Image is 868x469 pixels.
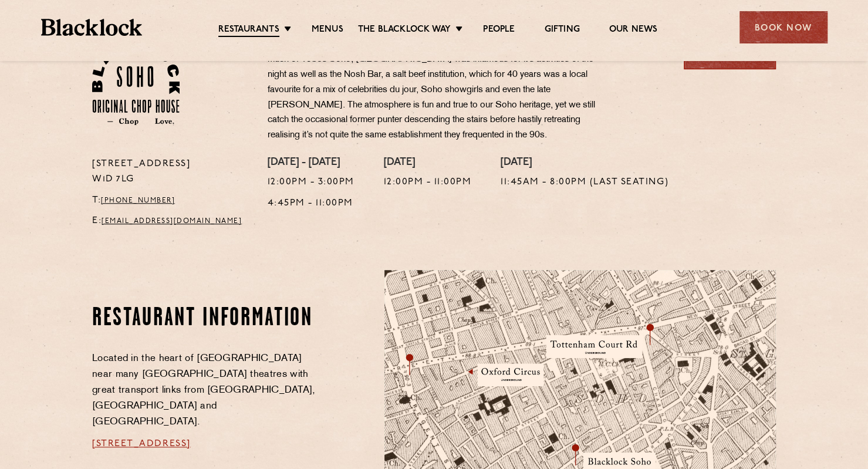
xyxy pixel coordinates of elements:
[268,37,614,143] p: Housed in a former Soho brothel and the notorious “Le Reims” lap dancing club. Like much of 1950s...
[101,197,175,204] a: [PHONE_NUMBER]
[483,24,515,36] a: People
[92,157,250,187] p: [STREET_ADDRESS] W1D 7LG
[92,351,317,430] p: Located in the heart of [GEOGRAPHIC_DATA] near many [GEOGRAPHIC_DATA] theatres with great transpo...
[92,304,317,333] h2: Restaurant information
[384,175,472,190] p: 12:00pm - 11:00pm
[268,157,354,170] h4: [DATE] - [DATE]
[41,19,143,36] img: BL_Textured_Logo-footer-cropped.svg
[92,439,191,448] a: [STREET_ADDRESS]
[92,37,180,125] img: Soho-stamp-default.svg
[312,24,343,36] a: Menus
[501,175,668,190] p: 11:45am - 8:00pm (Last seating)
[609,24,658,36] a: Our News
[268,175,354,190] p: 12:00pm - 3:00pm
[268,196,354,211] p: 4:45pm - 11:00pm
[102,218,242,225] a: [EMAIL_ADDRESS][DOMAIN_NAME]
[501,157,668,170] h4: [DATE]
[92,214,250,229] p: E:
[358,24,451,36] a: The Blacklock Way
[544,24,579,36] a: Gifting
[384,157,472,170] h4: [DATE]
[92,193,250,208] p: T:
[218,24,279,37] a: Restaurants
[739,11,828,43] div: Book Now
